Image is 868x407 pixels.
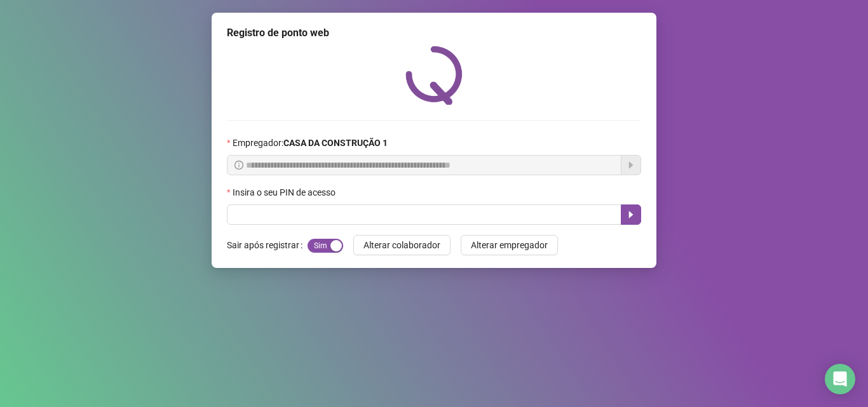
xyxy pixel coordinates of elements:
[283,138,388,148] strong: CASA DA CONSTRUÇÃO 1
[405,46,463,105] img: QRPoint
[227,235,308,255] label: Sair após registrar
[825,364,855,394] div: Open Intercom Messenger
[461,235,558,255] button: Alterar empregador
[353,235,451,255] button: Alterar colaborador
[233,136,388,150] span: Empregador :
[227,185,344,199] label: Insira o seu PIN de acesso
[227,25,641,41] div: Registro de ponto web
[363,238,440,252] span: Alterar colaborador
[626,210,636,220] span: caret-right
[471,238,548,252] span: Alterar empregador
[234,161,243,170] span: info-circle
